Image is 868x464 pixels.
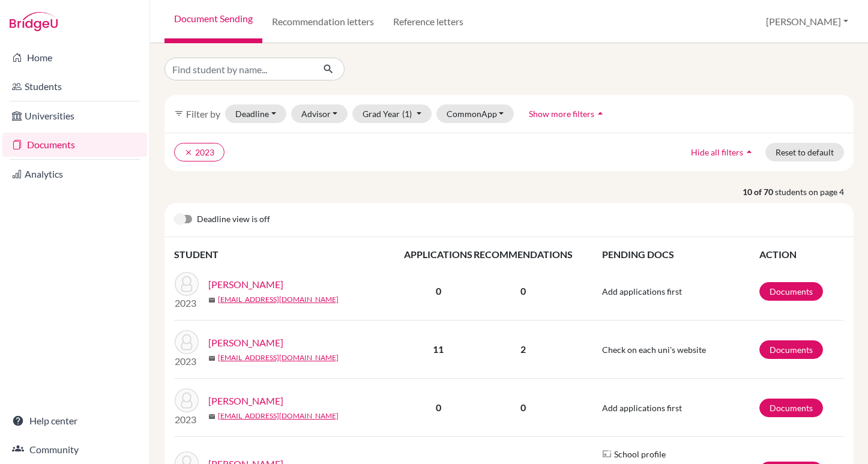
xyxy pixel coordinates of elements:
b: 11 [433,343,444,355]
a: [PERSON_NAME] [208,394,283,408]
p: 0 [474,400,573,415]
a: Documents [2,133,147,157]
a: Community [2,438,147,462]
a: [PERSON_NAME] [208,277,283,292]
button: clear2023 [174,143,225,161]
b: 0 [436,285,441,297]
p: 0 [474,284,573,298]
p: 2023 [175,354,199,369]
button: CommonApp [436,104,514,123]
a: [PERSON_NAME] [208,336,283,350]
img: Sleeper, Elizabeth [175,330,199,354]
i: arrow_drop_up [594,107,606,119]
input: Find student by name... [164,58,313,80]
span: Add applications first [602,286,682,297]
img: Parchments logo [602,449,612,459]
i: filter_list [174,109,184,118]
span: Filter by [186,108,220,119]
span: mail [208,297,215,304]
button: [PERSON_NAME] [761,10,854,33]
a: Documents [759,282,823,301]
img: Simard-Vandal, Rachel [175,272,199,296]
a: Students [2,74,147,98]
span: Add applications first [602,403,682,413]
span: Show more filters [529,109,594,119]
a: [EMAIL_ADDRESS][DOMAIN_NAME] [218,294,339,305]
span: School profile [614,448,666,460]
a: Documents [759,340,823,359]
button: Grad Year(1) [352,104,432,123]
span: Check on each uni's website [602,345,706,355]
p: 2023 [175,296,199,310]
span: RECOMMENDATIONS [474,249,573,260]
span: (1) [402,109,412,119]
a: Analytics [2,162,147,186]
button: Deadline [225,104,286,123]
span: students on page 4 [775,185,854,198]
img: Bridge-U [10,12,58,31]
p: 2023 [175,412,199,427]
button: Advisor [291,104,348,123]
i: clear [184,148,193,157]
span: mail [208,355,215,362]
a: Home [2,46,147,70]
button: Reset to default [765,143,844,161]
a: [EMAIL_ADDRESS][DOMAIN_NAME] [218,411,339,421]
th: ACTION [759,247,844,262]
a: Universities [2,104,147,128]
a: Help center [2,409,147,433]
a: Documents [759,399,823,417]
span: mail [208,413,215,420]
button: Show more filtersarrow_drop_up [519,104,616,123]
p: 2 [474,342,573,357]
strong: 10 of 70 [743,185,775,198]
img: Sohal, Samraj [175,388,199,412]
i: arrow_drop_up [743,146,755,158]
button: Hide all filtersarrow_drop_up [681,143,765,161]
b: 0 [436,402,441,413]
span: PENDING DOCS [602,249,674,260]
span: Hide all filters [691,147,743,157]
span: APPLICATIONS [404,249,472,260]
th: STUDENT [174,247,403,262]
span: Deadline view is off [197,212,270,227]
a: [EMAIL_ADDRESS][DOMAIN_NAME] [218,352,339,363]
